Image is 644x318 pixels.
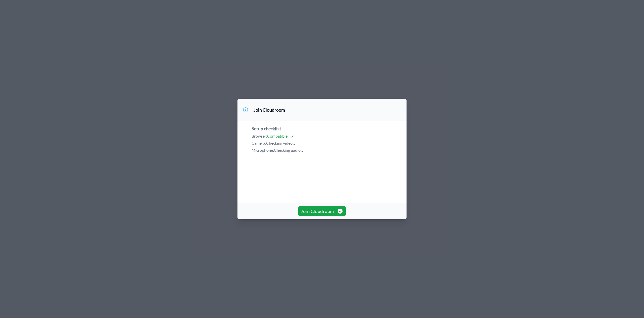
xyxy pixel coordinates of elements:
[252,148,274,152] span: Microphone:
[254,107,285,113] h3: Join Cloudroom
[266,141,295,145] span: Checking video...
[252,134,267,138] span: Browser:
[301,208,343,215] span: Join Cloudroom
[267,134,294,138] span: Compatible
[252,141,266,145] span: Camera:
[252,126,281,131] span: Setup checklist
[274,148,303,152] span: Checking audio...
[298,206,345,216] button: Join Cloudroom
